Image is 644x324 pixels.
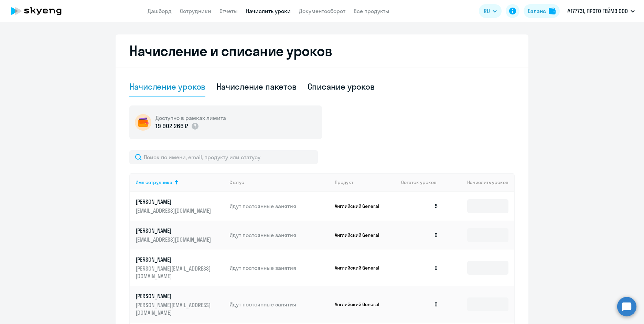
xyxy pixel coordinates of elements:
[299,8,345,14] a: Документооборот
[136,179,224,185] div: Имя сотрудника
[148,8,172,14] a: Дашборд
[129,81,205,92] div: Начисление уроков
[401,179,444,185] div: Остаток уроков
[354,8,389,14] a: Все продукты
[564,3,638,19] button: #177731, ПРОТО ГЕЙМЗ ООО
[396,250,444,286] td: 0
[229,301,329,308] p: Идут постоянные занятия
[524,4,560,18] button: Балансbalance
[136,179,172,185] div: Имя сотрудника
[335,179,396,185] div: Продукт
[401,179,437,185] span: Остаток уроков
[567,7,628,15] p: #177731, ПРОТО ГЕЙМЗ ООО
[549,8,556,14] img: balance
[136,256,213,263] p: [PERSON_NAME]
[335,179,353,185] div: Продукт
[335,265,386,271] p: Английский General
[335,203,386,209] p: Английский General
[335,301,386,307] p: Английский General
[219,8,238,14] a: Отчеты
[396,286,444,323] td: 0
[229,179,244,185] div: Статус
[135,114,151,131] img: wallet-circle.png
[155,114,226,122] h5: Доступно в рамках лимита
[229,231,329,239] p: Идут постоянные занятия
[396,221,444,250] td: 0
[444,173,514,192] th: Начислить уроков
[216,81,296,92] div: Начисление пакетов
[229,202,329,210] p: Идут постоянные занятия
[136,227,224,243] a: [PERSON_NAME][EMAIL_ADDRESS][DOMAIN_NAME]
[229,179,329,185] div: Статус
[136,301,213,316] p: [PERSON_NAME][EMAIL_ADDRESS][DOMAIN_NAME]
[136,198,224,214] a: [PERSON_NAME][EMAIL_ADDRESS][DOMAIN_NAME]
[136,256,224,280] a: [PERSON_NAME][PERSON_NAME][EMAIL_ADDRESS][DOMAIN_NAME]
[180,8,211,14] a: Сотрудники
[129,150,318,164] input: Поиск по имени, email, продукту или статусу
[335,232,386,238] p: Английский General
[136,198,213,205] p: [PERSON_NAME]
[136,265,213,280] p: [PERSON_NAME][EMAIL_ADDRESS][DOMAIN_NAME]
[136,292,224,316] a: [PERSON_NAME][PERSON_NAME][EMAIL_ADDRESS][DOMAIN_NAME]
[528,7,546,15] div: Баланс
[136,292,213,300] p: [PERSON_NAME]
[129,43,515,59] h2: Начисление и списание уроков
[308,81,375,92] div: Списание уроков
[155,122,188,131] p: 19 902 266 ₽
[136,227,213,234] p: [PERSON_NAME]
[396,192,444,221] td: 5
[136,207,213,214] p: [EMAIL_ADDRESS][DOMAIN_NAME]
[479,4,502,18] button: RU
[136,236,213,243] p: [EMAIL_ADDRESS][DOMAIN_NAME]
[229,264,329,272] p: Идут постоянные занятия
[484,7,490,15] span: RU
[246,8,291,14] a: Начислить уроки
